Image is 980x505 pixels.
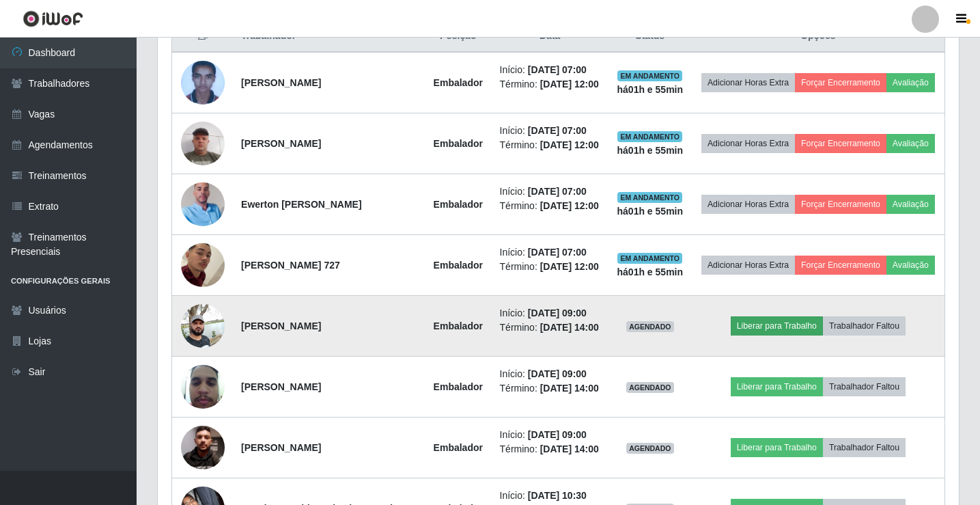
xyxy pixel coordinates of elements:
strong: há 01 h e 55 min [617,84,684,95]
img: 1749719784040.jpeg [181,399,225,496]
button: Forçar Encerramento [795,134,886,153]
strong: [PERSON_NAME] [241,320,321,331]
strong: Ewerton [PERSON_NAME] [241,199,362,210]
li: Término: [500,320,600,335]
li: Término: [500,199,600,213]
strong: Embalador [434,381,483,392]
strong: [PERSON_NAME] 727 [241,260,340,271]
time: [DATE] 07:00 [528,125,587,136]
button: Trabalhador Faltou [823,316,906,336]
button: Liberar para Trabalho [731,316,823,336]
img: CoreUI Logo [23,10,83,27]
button: Liberar para Trabalho [731,377,823,396]
button: Forçar Encerramento [795,195,886,214]
button: Adicionar Horas Extra [701,195,795,214]
button: Adicionar Horas Extra [701,256,795,275]
button: Avaliação [886,195,935,214]
button: Forçar Encerramento [795,256,886,275]
button: Adicionar Horas Extra [701,73,795,92]
button: Trabalhador Faltou [823,377,906,396]
time: [DATE] 09:00 [528,368,587,379]
time: [DATE] 12:00 [540,200,599,211]
li: Término: [500,77,600,92]
strong: há 01 h e 55 min [617,206,684,217]
li: Início: [500,367,600,381]
li: Término: [500,381,600,396]
strong: Embalador [434,138,483,149]
time: [DATE] 12:00 [540,139,599,150]
strong: Embalador [434,320,483,331]
img: 1708837216979.jpeg [181,357,225,415]
time: [DATE] 12:00 [540,79,599,90]
strong: [PERSON_NAME] [241,442,321,453]
strong: Embalador [434,77,483,88]
strong: há 01 h e 55 min [617,267,684,277]
strong: [PERSON_NAME] [241,381,321,392]
img: 1745875632441.jpeg [181,165,225,243]
strong: Embalador [434,199,483,210]
time: [DATE] 07:00 [528,64,587,75]
img: 1673386012464.jpeg [181,55,225,111]
li: Início: [500,185,600,199]
strong: há 01 h e 55 min [617,145,684,156]
button: Avaliação [886,256,935,275]
li: Início: [500,428,600,442]
li: Término: [500,442,600,456]
li: Término: [500,138,600,152]
span: EM ANDAMENTO [617,253,682,264]
button: Avaliação [886,134,935,153]
time: [DATE] 10:30 [528,490,587,501]
span: AGENDADO [626,321,674,332]
li: Início: [500,63,600,77]
span: EM ANDAMENTO [617,192,682,203]
button: Liberar para Trabalho [731,438,823,457]
time: [DATE] 07:00 [528,186,587,197]
li: Início: [500,489,600,503]
span: AGENDADO [626,382,674,393]
strong: [PERSON_NAME] [241,77,321,88]
img: 1709375112510.jpeg [181,114,225,172]
li: Início: [500,306,600,320]
time: [DATE] 07:00 [528,247,587,258]
span: EM ANDAMENTO [617,131,682,142]
strong: [PERSON_NAME] [241,138,321,149]
button: Adicionar Horas Extra [701,134,795,153]
img: 1702417487415.jpeg [181,297,225,355]
time: [DATE] 09:00 [528,429,587,440]
img: 1754683115813.jpeg [181,218,225,313]
button: Forçar Encerramento [795,73,886,92]
time: [DATE] 12:00 [540,261,599,272]
strong: Embalador [434,442,483,453]
li: Início: [500,124,600,138]
time: [DATE] 14:00 [540,443,599,454]
time: [DATE] 14:00 [540,383,599,394]
time: [DATE] 14:00 [540,322,599,333]
li: Término: [500,260,600,274]
span: AGENDADO [626,443,674,454]
strong: Embalador [434,260,483,271]
button: Avaliação [886,73,935,92]
time: [DATE] 09:00 [528,308,587,318]
button: Trabalhador Faltou [823,438,906,457]
span: EM ANDAMENTO [617,70,682,81]
li: Início: [500,245,600,260]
